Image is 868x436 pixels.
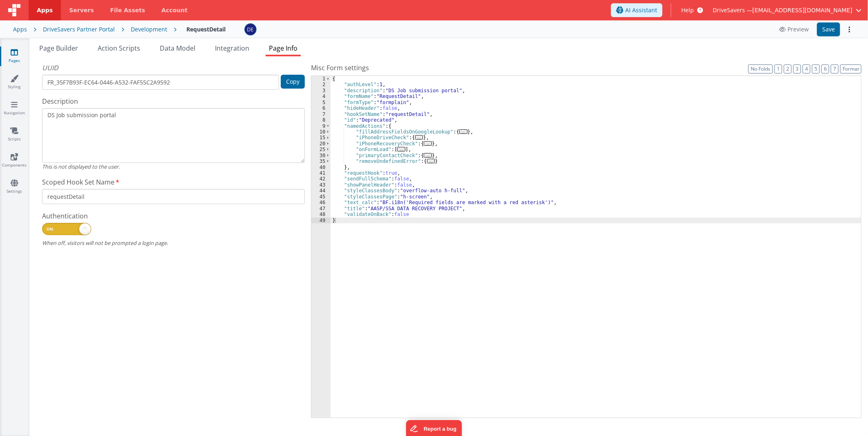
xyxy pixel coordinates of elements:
[311,111,331,117] div: 7
[269,44,298,53] span: Page Info
[821,65,829,73] button: 6
[397,147,405,151] span: ...
[311,100,331,105] div: 5
[311,170,331,176] div: 41
[311,153,331,158] div: 30
[424,153,432,158] span: ...
[311,176,331,182] div: 42
[311,211,331,217] div: 48
[311,218,331,223] div: 49
[774,65,782,73] button: 1
[42,239,305,247] div: When off, visitors will not be prompted a login page.
[42,96,78,106] span: Description
[43,25,115,33] div: DriveSavers Partner Portal
[713,6,752,14] span: DriveSavers —
[311,182,331,188] div: 43
[311,165,331,170] div: 40
[311,206,331,211] div: 47
[245,24,256,35] img: c1374c675423fc74691aaade354d0b4b
[713,6,861,14] button: DriveSavers — [EMAIL_ADDRESS][DOMAIN_NAME]
[311,147,331,152] div: 25
[311,123,331,129] div: 9
[784,65,792,73] button: 2
[215,44,249,53] span: Integration
[311,117,331,123] div: 8
[42,177,114,187] span: Scoped Hook Set Name
[311,141,331,147] div: 20
[311,88,331,93] div: 3
[427,159,435,163] span: ...
[311,158,331,164] div: 35
[311,82,331,87] div: 2
[311,105,331,111] div: 6
[843,24,855,35] button: Options
[311,135,331,140] div: 15
[311,63,369,73] span: Misc Form settings
[186,26,226,32] h4: RequestDetail
[311,194,331,200] div: 45
[812,65,820,73] button: 5
[752,6,852,14] span: [EMAIL_ADDRESS][DOMAIN_NAME]
[424,141,432,146] span: ...
[748,65,773,73] button: No Folds
[311,93,331,99] div: 4
[13,25,27,33] div: Apps
[611,3,662,17] button: AI Assistant
[131,25,167,33] div: Development
[311,76,331,82] div: 1
[69,6,94,14] span: Servers
[681,6,694,14] span: Help
[281,75,305,89] button: Copy
[793,65,801,73] button: 3
[110,6,145,14] span: File Assets
[160,44,195,53] span: Data Model
[803,65,810,73] button: 4
[774,23,814,36] button: Preview
[311,129,331,135] div: 10
[459,129,468,134] span: ...
[831,65,839,73] button: 7
[98,44,140,53] span: Action Scripts
[39,44,78,53] span: Page Builder
[42,211,88,221] span: Authentication
[840,65,861,73] button: Format
[311,200,331,205] div: 46
[817,22,840,36] button: Save
[37,6,53,14] span: Apps
[42,163,305,171] div: This is not displayed to the user.
[625,6,657,14] span: AI Assistant
[42,63,58,73] span: UUID
[415,135,423,140] span: ...
[311,188,331,194] div: 44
